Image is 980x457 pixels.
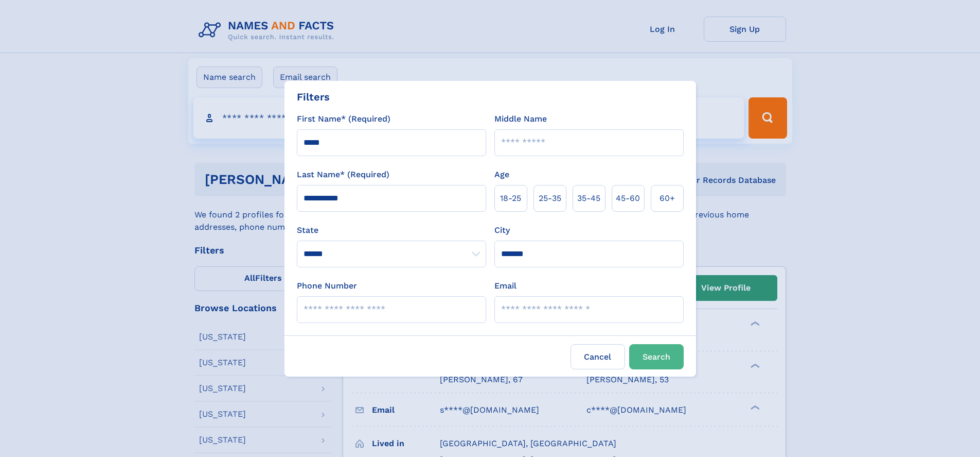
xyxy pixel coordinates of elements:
[494,168,509,181] label: Age
[660,192,675,205] span: 60+
[494,113,547,125] label: Middle Name
[297,224,486,236] label: State
[297,113,390,125] label: First Name* (Required)
[297,89,330,105] div: Filters
[616,192,640,205] span: 45‑60
[500,192,521,205] span: 18‑25
[297,280,357,292] label: Phone Number
[494,280,516,292] label: Email
[494,224,510,236] label: City
[297,168,389,181] label: Last Name* (Required)
[571,344,625,369] label: Cancel
[577,192,600,205] span: 35‑45
[629,344,684,369] button: Search
[539,192,561,205] span: 25‑35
